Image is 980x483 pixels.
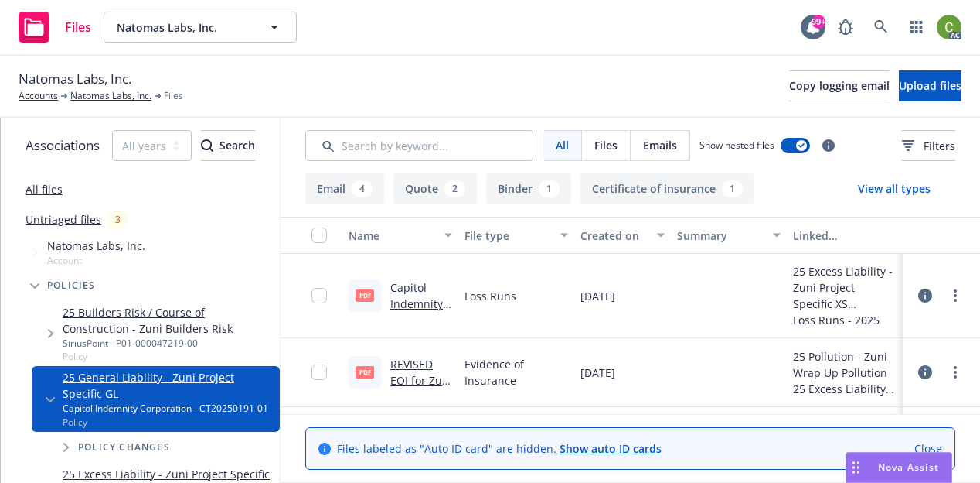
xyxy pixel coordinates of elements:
input: Toggle Row Selected [311,288,327,303]
span: Policy [63,416,274,429]
span: All [556,137,569,153]
input: Search by keyword... [305,130,533,161]
button: Nova Assist [846,452,952,483]
button: Binder [486,173,571,204]
div: 2 [444,180,465,197]
button: Name [342,217,458,254]
span: Natomas Labs, Inc. [19,69,131,89]
a: Close [914,440,942,457]
div: SiriusPoint - P01-000047219-00 [63,337,274,350]
span: Policy [63,350,274,363]
span: Account [47,254,145,267]
button: View all types [833,173,955,204]
button: Copy logging email [789,70,890,101]
svg: Search [201,139,213,152]
div: File type [464,228,551,244]
span: [DATE] [580,365,615,381]
a: Untriaged files [26,211,101,228]
a: Show auto ID cards [560,441,662,456]
img: photo [937,15,961,39]
a: REVISED EOI for Zuni Project.pdf [390,357,452,404]
div: Loss Runs - 2025 [793,312,897,328]
button: Email [305,173,384,204]
button: Certificate of insurance [580,173,754,204]
span: [DATE] [580,288,615,304]
button: Filters [902,130,955,161]
a: Search [866,12,897,43]
span: Filters [902,138,955,154]
div: 1 [722,180,743,197]
a: more [946,286,965,305]
a: 25 General Liability - Zuni Project Specific GL [63,369,274,402]
div: Capitol Indemnity Corporation - CT20250191-01 [63,402,274,415]
div: Name [349,228,435,244]
span: Emails [643,137,677,153]
div: Summary [677,228,764,244]
a: Switch app [901,12,932,43]
span: Files [65,21,91,33]
div: 3 [107,211,128,228]
a: All files [26,182,63,197]
span: Files [594,137,618,153]
a: Files [12,5,97,49]
div: Search [201,131,255,160]
div: Drag to move [846,453,866,482]
button: SearchSearch [201,130,255,161]
div: 25 Excess Liability - Zuni Project Specific XS [793,263,897,312]
button: Upload files [899,70,961,101]
input: Toggle Row Selected [311,365,327,380]
a: Report a Bug [830,12,861,43]
button: Linked associations [787,217,903,254]
a: Natomas Labs, Inc. [70,89,151,103]
span: Evidence of Insurance [464,356,568,389]
span: Loss Runs [464,288,516,304]
span: Nova Assist [878,461,939,474]
div: Linked associations [793,228,897,244]
div: 25 Pollution - Zuni Wrap Up Pollution [793,348,897,381]
span: Files labeled as "Auto ID card" are hidden. [337,440,662,457]
span: Copy logging email [789,78,890,93]
button: Summary [671,217,787,254]
a: more [946,363,965,382]
span: Natomas Labs, Inc. [117,19,250,36]
span: Show nested files [699,139,774,152]
div: 25 Excess Liability - Zuni Project Specific XS [793,381,897,397]
span: pdf [356,366,374,378]
span: Filters [924,138,955,154]
span: pdf [356,289,374,301]
div: Created on [580,228,648,244]
button: Quote [393,173,477,204]
button: File type [458,217,574,254]
span: Policies [47,281,96,290]
div: 4 [352,180,373,197]
a: Accounts [19,89,58,103]
a: 25 Builders Risk / Course of Construction - Zuni Builders Risk [63,304,274,337]
div: 1 [539,180,560,197]
span: Associations [26,135,100,156]
span: Files [164,89,183,103]
span: Upload files [899,78,961,93]
div: 99+ [812,15,825,29]
span: Natomas Labs, Inc. [47,238,145,254]
span: Policy changes [78,443,170,452]
a: Capitol Indemnity Corporation XS, GL 23-26 Loss Runs - Valued [DATE].pdf [390,280,452,409]
input: Select all [311,228,327,243]
button: Natomas Labs, Inc. [104,12,297,43]
button: Created on [574,217,671,254]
